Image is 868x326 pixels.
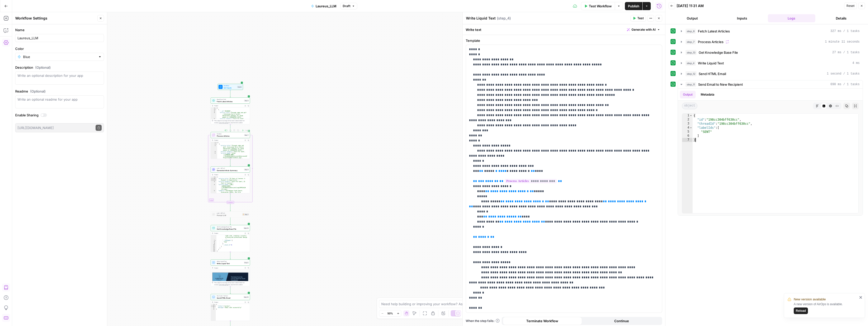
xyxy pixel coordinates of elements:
span: Toggle code folding, rows 2 through 12 [215,109,216,111]
button: Continue [582,317,661,325]
span: Send Email to New Recipient [698,82,743,87]
button: Inputs [718,14,766,22]
div: 5 [211,118,216,120]
div: Inputs [237,86,242,88]
span: Write Liquid Text [217,260,243,262]
div: 9 [211,243,216,244]
label: Color [15,46,104,51]
span: Laureus_LLM [316,4,336,9]
span: 1 second / 1 tasks [827,71,860,76]
div: Step 13 [244,227,249,229]
span: Toggle code folding, rows 2 through 21 [216,143,217,145]
button: Publish [625,2,642,10]
span: Fetch Latest Articles [698,29,730,34]
div: 690 ms / 1 tasks [678,89,863,215]
div: Run Code · PythonSend HTML EmailStep 12Output{ "status":"success", "message":"Email sent successf... [211,294,250,321]
div: 7 [682,138,693,142]
div: 3 [211,145,217,151]
span: Toggle code folding, rows 1 through 4 [214,304,216,305]
span: Draft [343,4,350,8]
div: Write Liquid TextWrite Liquid TextStep 4Output**** **** ****This output is too large & has been a... [211,260,250,286]
input: Untitled [17,35,102,41]
span: Test [637,16,644,21]
div: WorkflowSet InputsInputs [211,84,250,90]
g: Edge from step_6 to step_7 [230,124,231,132]
span: Copy the output [219,284,228,285]
button: 327 ms / 1 tasks [678,27,863,35]
g: Edge from start to step_6 [230,90,231,97]
span: Copy the output [219,122,228,123]
span: (Optional) [35,65,51,70]
div: Read from GridFetch Latest ArticlesStep 6Output[ { "__id":"9610608", "article_title":"Through rug... [211,98,250,124]
div: 5 [682,130,693,134]
button: Output [680,91,696,98]
div: This output is too large & has been abbreviated for review. to view the full content. [214,120,249,124]
span: step_13 [685,50,697,55]
div: 2 [211,109,216,111]
span: LLM · GPT-4.1 [217,167,243,169]
span: Run Code · Python [217,295,243,297]
div: Step 8 [244,168,249,171]
span: Toggle code folding, rows 1 through 20 [215,176,216,178]
span: (Optional) [30,89,46,94]
label: Name [15,27,104,32]
div: This output is too large & has been abbreviated for review. to view the full content. [214,282,249,286]
div: 7 [211,240,216,241]
div: 8 [211,241,216,243]
label: Readme [15,89,104,94]
button: Test Workflow [581,2,615,10]
span: Fetch Latest Articles [217,100,243,103]
span: Continue [614,318,629,323]
button: Output [668,14,716,22]
span: Generate with AI [631,27,656,32]
span: Toggle code folding, rows 7 through 9 [215,240,216,241]
label: Template [466,38,662,43]
div: LoopIterationProcess ArticlesStep 7TestOutput[ { "article_title":"Through rugby and golf, Associa... [211,132,250,159]
span: step_11 [685,82,696,87]
div: Step 7 [244,134,249,136]
span: Toggle code folding, rows 1 through 102 [216,142,217,143]
button: 27 ms / 1 tasks [678,48,863,57]
div: 3 [211,181,216,184]
div: 2 [211,305,216,307]
div: 5 [211,153,217,159]
span: 1 minute 11 seconds [825,40,860,44]
button: 4 ms [678,59,863,67]
span: 327 ms / 1 tasks [830,29,860,33]
label: Enable Sharing [15,113,104,118]
span: Prompt LLM [217,214,241,216]
button: Reload [794,307,808,314]
span: Process Articles [698,39,724,44]
span: Get Knowledge Base File [217,226,243,228]
span: New version available [794,297,826,302]
div: LLM · GPT-4.1Generate Article SummaryStep 8Output{ "article_title":"25 Years of Laureus: A Passpo... [211,167,250,193]
div: Step 12 [244,296,249,298]
div: 5 [211,190,216,208]
div: 6 [211,159,217,182]
span: Write Liquid Text [217,262,243,265]
span: step_6 [685,29,696,34]
span: Get Knowledge Base File [217,228,243,230]
span: Generate Article Summary [217,169,243,172]
span: Workflow [224,85,236,87]
div: Complete [211,201,250,204]
div: 2 [211,178,216,181]
span: 50% [387,311,393,315]
span: Toggle code folding, rows 1 through 7 [690,114,692,118]
button: Details [817,14,865,22]
div: 1 [211,176,216,178]
div: 1 [211,142,217,143]
div: 2 [211,143,217,145]
div: Get Knowledge Base FileGet Knowledge Base FileStep 13Output dark navy blue color on the right sid... [211,225,250,252]
div: 4 [211,151,217,153]
span: Iteration [217,133,243,135]
g: Edge from step_1 to step_13 [230,218,231,225]
a: When the step fails: [466,319,500,323]
button: 1 minute 11 seconds [678,38,863,46]
div: 1 [211,107,216,109]
span: step_12 [685,71,697,76]
button: Laureus_LLM [308,2,339,10]
span: Publish [628,4,639,9]
div: Step 6 [244,99,249,102]
span: Reload [796,309,806,313]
